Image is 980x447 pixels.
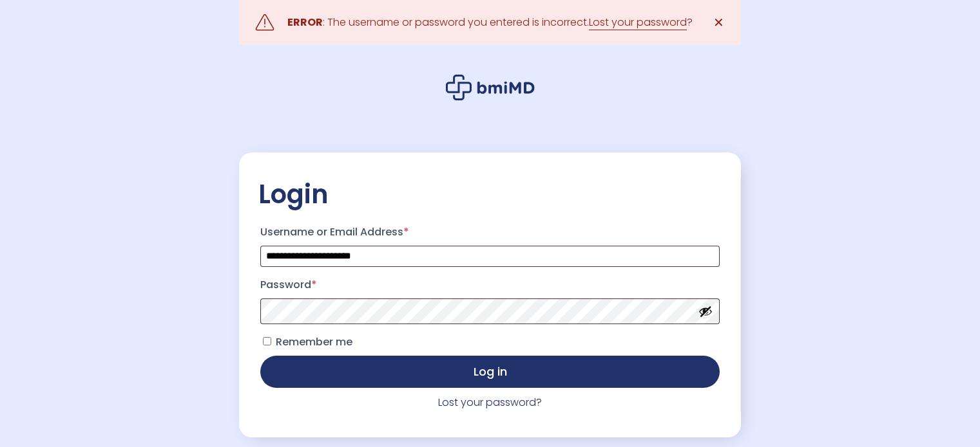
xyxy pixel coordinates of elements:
[258,178,722,210] h2: Login
[438,395,542,410] a: Lost your password?
[287,14,693,32] div: : The username or password you entered is incorrect. ?
[589,15,687,30] a: Lost your password
[260,275,720,295] label: Password
[260,222,720,242] label: Username or Email Address
[698,304,713,318] button: Show password
[713,14,724,32] span: ✕
[706,10,731,35] a: ✕
[287,15,323,30] strong: ERROR
[263,337,271,345] input: Remember me
[260,356,720,388] button: Log in
[276,334,352,349] span: Remember me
